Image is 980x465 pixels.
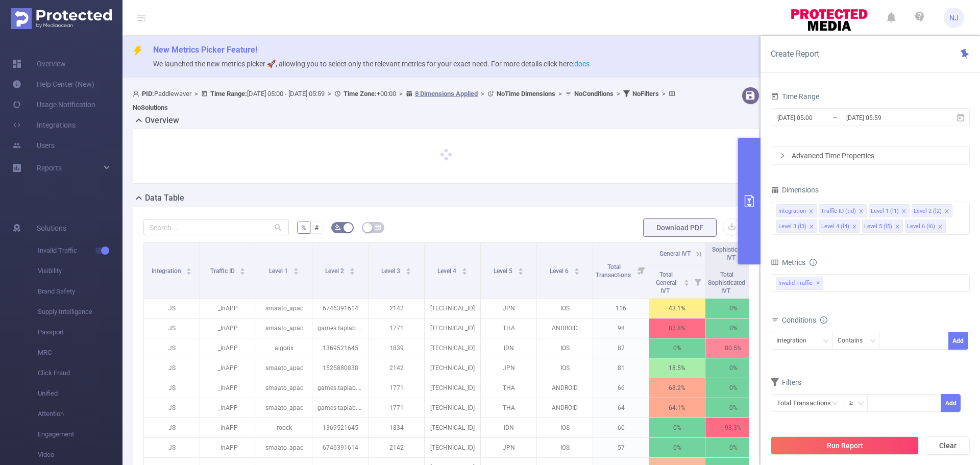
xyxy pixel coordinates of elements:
[776,332,814,349] div: Integration
[144,438,200,457] p: JS
[705,358,761,378] p: 0%
[256,398,312,418] p: smaato_apac
[859,209,864,215] i: icon: close
[705,438,761,457] p: 0%
[858,400,864,407] i: icon: down
[593,418,649,437] p: 60
[481,378,536,398] p: THA
[210,90,247,97] b: Time Range:
[312,398,368,418] p: games.taplab.thejourney
[240,271,246,274] i: icon: caret-down
[494,267,514,275] span: Level 5
[593,299,649,318] p: 116
[425,319,480,338] p: [TECHNICAL_ID]
[649,358,705,378] p: 18.5%
[481,338,536,358] p: IDN
[312,299,368,318] p: 6746391614
[144,418,200,437] p: JS
[142,90,154,97] b: PID:
[312,418,368,437] p: 1369521645
[481,418,536,437] p: IDN
[369,338,424,358] p: 1839
[705,378,761,398] p: 0%
[574,266,579,270] i: icon: caret-up
[941,394,961,412] button: Add
[12,54,66,74] a: Overview
[37,164,62,172] span: Reports
[643,218,717,237] button: Download PDF
[200,299,256,318] p: _InAPP
[349,266,355,270] i: icon: caret-up
[905,219,946,233] li: Level 6 (l6)
[38,342,122,363] span: MRC
[593,378,649,398] p: 66
[461,266,468,273] div: Sort
[11,8,112,29] img: Protected Media
[912,204,952,217] li: Level 2 (l2)
[537,319,593,338] p: ANDROID
[659,250,691,257] span: General IVT
[325,90,334,97] span: >
[782,316,827,324] span: Conditions
[200,319,256,338] p: _InAPP
[820,316,827,324] i: icon: info-circle
[683,278,690,284] div: Sort
[293,266,299,273] div: Sort
[293,271,299,274] i: icon: caret-down
[239,266,246,273] div: Sort
[852,224,857,230] i: icon: close
[555,90,565,97] span: >
[369,418,424,437] p: 1834
[461,271,467,274] i: icon: caret-down
[819,204,867,217] li: Traffic ID (tid)
[133,46,143,56] i: icon: thunderbolt
[186,266,192,270] i: icon: caret-up
[133,90,678,111] span: Paddlewaver [DATE] 05:00 - [DATE] 05:59 +00:00
[593,438,649,457] p: 57
[708,271,745,295] span: Total Sophisticated IVT
[200,438,256,457] p: _InAPP
[771,147,969,164] div: icon: rightAdvanced Time Properties
[152,267,183,275] span: Integration
[200,398,256,418] p: _InAPP
[256,378,312,398] p: smaato_apac
[574,60,590,68] a: docs
[901,209,906,215] i: icon: close
[133,90,142,97] i: icon: user
[593,338,649,358] p: 82
[864,220,892,233] div: Level 5 (l5)
[949,8,959,28] span: NJ
[425,378,480,398] p: [TECHNICAL_ID]
[38,240,122,261] span: Invalid Traffic
[574,271,579,274] i: icon: caret-down
[38,383,122,404] span: Unified
[537,299,593,318] p: IOS
[191,90,201,97] span: >
[614,90,623,97] span: >
[256,358,312,378] p: smaato_apac
[396,90,406,97] span: >
[425,338,480,358] p: [TECHNICAL_ID]
[816,277,820,289] span: ✕
[518,271,523,274] i: icon: caret-down
[349,271,355,274] i: icon: caret-down
[37,218,66,238] span: Solutions
[821,220,849,233] div: Level 4 (l4)
[312,438,368,457] p: 6746391614
[659,90,669,97] span: >
[349,266,355,273] div: Sort
[649,338,705,358] p: 0%
[405,266,411,273] div: Sort
[425,438,480,457] p: [TECHNICAL_ID]
[870,338,876,345] i: icon: down
[375,224,381,230] i: icon: table
[144,398,200,418] p: JS
[593,358,649,378] p: 81
[771,92,819,101] span: Time Range
[593,398,649,418] p: 64
[38,363,122,383] span: Click Fraud
[656,271,676,295] span: Total General IVT
[771,186,819,194] span: Dimensions
[481,358,536,378] p: JPN
[808,209,814,215] i: icon: close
